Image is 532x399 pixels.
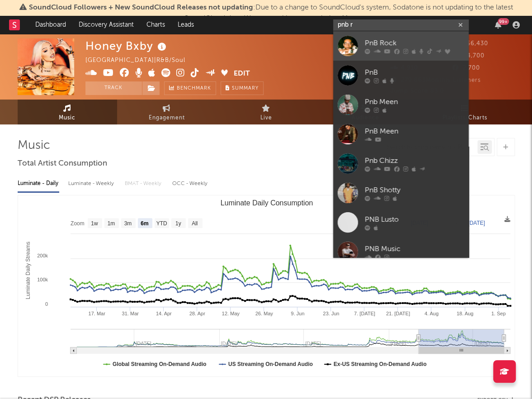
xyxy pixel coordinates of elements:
[291,311,304,316] text: 9. Jun
[255,311,273,316] text: 26. May
[424,311,438,316] text: 4. Aug
[149,113,185,123] span: Engagement
[220,199,313,207] text: Luminate Daily Consumption
[37,277,48,282] text: 100k
[365,67,464,78] div: PnB
[88,311,105,316] text: 17. Mar
[113,361,207,367] text: Global Streaming On-Demand Audio
[365,155,464,166] div: Pnb Chizz
[29,16,72,34] a: Dashboard
[18,195,515,376] svg: Luminate Daily Consumption
[221,81,264,95] button: Summary
[365,126,464,137] div: PnB Meen
[333,361,426,367] text: Ex-US Streaming On-Demand Audio
[234,68,250,80] button: Edit
[260,113,272,123] span: Live
[365,243,464,254] div: PNB Music
[177,83,211,94] span: Benchmark
[342,15,348,22] span: Dismiss
[37,253,48,258] text: 200k
[172,176,208,191] div: OCC - Weekly
[164,81,216,95] a: Benchmark
[29,4,253,11] span: SoundCloud Followers + New SoundCloud Releases not updating
[353,311,375,316] text: 7. [DATE]
[18,158,107,169] span: Total Artist Consumption
[124,220,132,227] text: 3m
[498,18,509,25] div: 99 +
[316,100,415,124] a: Audience
[333,61,469,90] a: PnB
[140,16,171,34] a: Charts
[217,100,316,124] a: Live
[171,16,200,34] a: Leads
[365,96,464,107] div: Pnb Meen
[468,220,485,226] text: [DATE]
[221,311,240,316] text: 12. May
[333,119,469,149] a: PnB Meen
[59,113,75,123] span: Music
[18,176,59,191] div: Luminate - Daily
[117,100,217,124] a: Engagement
[365,38,464,48] div: PnB Rock
[495,21,501,28] button: 99+
[491,311,505,316] text: 1. Sep
[85,55,196,66] div: [GEOGRAPHIC_DATA] | R&B/Soul
[155,311,171,316] text: 14. Apr
[333,237,469,266] a: PNB Music
[156,220,167,227] text: YTD
[333,208,469,237] a: PNB Lusto
[232,86,259,91] span: Summary
[452,41,488,47] span: 366,430
[386,311,410,316] text: 21. [DATE]
[365,185,464,195] div: PnB Shotty
[107,220,115,227] text: 1m
[122,311,139,316] text: 31. Mar
[333,149,469,178] a: Pnb Chizz
[228,361,312,367] text: US Streaming On-Demand Audio
[323,311,339,316] text: 23. Jun
[365,214,464,225] div: PNB Lusto
[72,16,140,34] a: Discovery Assistant
[71,220,85,227] text: Zoom
[391,77,481,83] span: 279,863 Monthly Listeners
[18,100,117,124] a: Music
[85,38,169,53] div: Honey Bxby
[29,4,513,22] span: : Due to a change to SoundCloud's system, Sodatone is not updating to the latest SoundCloud data....
[68,176,116,191] div: Luminate - Weekly
[45,301,47,307] text: 0
[175,220,181,227] text: 1y
[141,220,148,227] text: 6m
[333,178,469,208] a: PnB Shotty
[24,242,31,299] text: Luminate Daily Streams
[333,31,469,61] a: PnB Rock
[333,90,469,119] a: Pnb Meen
[456,311,473,316] text: 18. Aug
[91,220,98,227] text: 1w
[189,311,205,316] text: 28. Apr
[85,81,142,95] button: Track
[192,220,198,227] text: All
[333,19,469,31] input: Search for artists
